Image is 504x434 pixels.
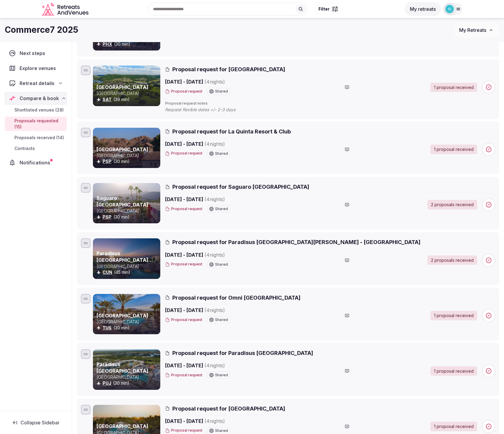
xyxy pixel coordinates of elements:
[165,307,271,314] span: [DATE] - [DATE]
[97,41,159,47] div: (30 min)
[165,362,271,369] span: [DATE] - [DATE]
[97,361,148,374] a: Paradisus [GEOGRAPHIC_DATA]
[165,151,202,156] button: Proposal request
[204,418,225,424] span: ( 4 night s )
[445,5,454,13] img: michael.ofarrell
[97,158,159,164] div: (30 min)
[97,423,148,429] a: [GEOGRAPHIC_DATA]
[165,251,271,258] span: [DATE] - [DATE]
[430,422,477,431] a: 1 proposal received
[165,107,247,113] span: Request flexible dates +/- 2-3 days
[5,416,67,429] button: Collapse Sidebar
[103,269,112,275] button: CUN
[97,374,159,380] p: [GEOGRAPHIC_DATA]
[97,96,159,102] div: (39 min)
[41,2,90,16] a: Visit the homepage
[20,80,54,87] span: Retreat details
[97,146,148,152] a: [GEOGRAPHIC_DATA]
[215,429,228,432] span: Shared
[165,206,202,212] button: Proposal request
[165,262,202,267] button: Proposal request
[165,89,202,94] button: Proposal request
[5,47,67,60] a: Next steps
[318,6,330,12] span: Filter
[103,96,112,102] button: SAT
[5,144,67,153] a: Contracts
[430,366,477,376] a: 1 proposal received
[41,2,90,16] svg: Retreats and Venues company logo
[97,313,148,319] a: [GEOGRAPHIC_DATA]
[215,152,228,155] span: Shared
[97,325,159,331] div: (30 min)
[405,2,441,16] button: My retreats
[459,27,486,33] span: My Retreats
[103,325,112,330] a: TUS
[103,97,112,102] a: SAT
[103,158,112,164] button: PSP
[215,318,228,322] span: Shared
[165,317,202,322] button: Proposal request
[5,156,67,169] a: Notifications
[97,153,159,159] p: [GEOGRAPHIC_DATA]
[215,90,228,93] span: Shared
[14,118,64,130] span: Proposals requested (15)
[103,380,111,386] button: PUJ
[430,83,477,92] a: 1 proposal received
[97,195,148,208] a: Saguaro [GEOGRAPHIC_DATA]
[103,270,112,275] a: CUN
[97,90,159,96] p: [GEOGRAPHIC_DATA]
[97,208,159,214] p: [GEOGRAPHIC_DATA]
[165,428,202,433] button: Proposal request
[20,50,48,57] span: Next steps
[97,319,159,325] p: [GEOGRAPHIC_DATA]
[97,250,153,277] a: Paradisus [GEOGRAPHIC_DATA][PERSON_NAME] - [GEOGRAPHIC_DATA]
[430,311,477,320] a: 1 proposal received
[14,107,64,113] span: Shortlisted venues (28)
[165,417,271,425] span: [DATE] - [DATE]
[103,41,112,47] a: PHX
[97,264,159,270] p: [GEOGRAPHIC_DATA]
[5,62,67,75] a: Explore venues
[97,214,159,220] div: (30 min)
[204,362,225,368] span: ( 4 night s )
[204,307,225,313] span: ( 4 night s )
[5,133,67,142] a: Proposals received (14)
[430,145,477,154] a: 1 proposal received
[103,41,112,47] button: PHX
[172,183,309,191] span: Proposal request for Saguaro [GEOGRAPHIC_DATA]
[204,79,225,85] span: ( 4 night s )
[165,373,202,378] button: Proposal request
[20,159,53,166] span: Notifications
[172,66,285,73] span: Proposal request for [GEOGRAPHIC_DATA]
[97,269,159,275] div: (45 min)
[97,380,159,386] div: (30 min)
[405,6,441,12] a: My retreats
[5,106,67,114] a: Shortlisted venues (28)
[14,145,35,151] span: Contracts
[172,238,420,246] span: Proposal request for Paradisus [GEOGRAPHIC_DATA][PERSON_NAME] - [GEOGRAPHIC_DATA]
[103,381,111,386] a: PUJ
[204,252,225,258] span: ( 4 night s )
[204,196,225,202] span: ( 4 night s )
[427,255,477,265] a: 2 proposals received
[5,24,78,36] h1: Commerce7 2025
[103,214,112,220] button: PSP
[172,405,285,412] span: Proposal request for [GEOGRAPHIC_DATA]
[453,23,499,38] button: My Retreats
[215,373,228,377] span: Shared
[103,159,112,164] a: PSP
[103,325,112,331] button: TUS
[172,128,291,135] span: Proposal request for La Quinta Resort & Club
[165,140,271,148] span: [DATE] - [DATE]
[172,294,300,301] span: Proposal request for Omni [GEOGRAPHIC_DATA]
[315,3,342,15] button: Filter
[215,263,228,266] span: Shared
[20,95,59,102] span: Compare & book
[215,207,228,211] span: Shared
[427,200,477,209] a: 2 proposals received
